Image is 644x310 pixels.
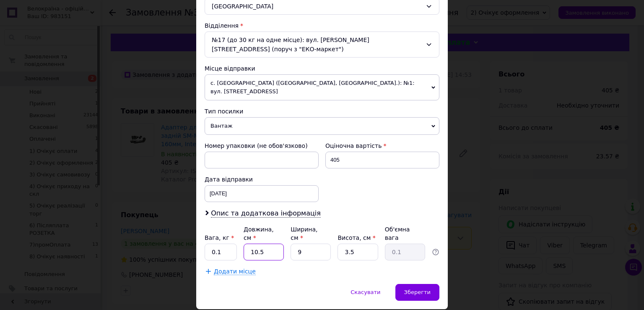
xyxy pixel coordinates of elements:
div: Об'ємна вага [385,225,425,242]
label: Вага, кг [205,234,234,241]
span: Місце відправки [205,65,255,72]
div: Оціночна вартість [325,142,439,150]
label: Висота, см [338,234,375,241]
span: Опис та додаткова інформація [211,209,321,218]
div: Відділення [205,21,439,30]
span: с. [GEOGRAPHIC_DATA] ([GEOGRAPHIC_DATA], [GEOGRAPHIC_DATA].): №1: вул. [STREET_ADDRESS] [205,74,439,100]
div: №17 (до 30 кг на одне місце): вул. [PERSON_NAME][STREET_ADDRESS] (поруч з "ЕКО-маркет") [205,32,439,58]
div: Дата відправки [205,175,319,184]
span: Тип посилки [205,108,243,115]
label: Довжина, см [244,226,274,241]
span: Додати місце [214,268,256,275]
span: Скасувати [351,289,380,295]
div: Номер упаковки (не обов'язково) [205,142,319,150]
label: Ширина, см [291,226,317,241]
span: Вантаж [205,117,439,135]
span: Зберегти [404,289,431,295]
